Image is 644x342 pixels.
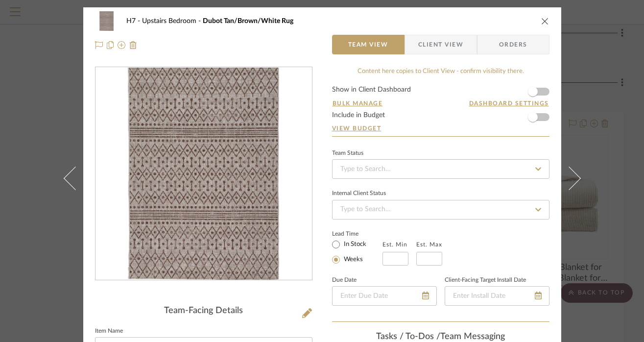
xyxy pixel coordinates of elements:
[332,191,386,196] div: Internal Client Status
[332,151,363,156] div: Team Status
[95,306,312,317] div: Team-Facing Details
[348,35,388,54] span: Team View
[332,124,549,132] a: View Budget
[445,286,549,306] input: Enter Install Date
[332,229,382,238] label: Lead Time
[469,99,549,108] button: Dashboard Settings
[382,241,407,248] label: Est. Min
[332,286,437,306] input: Enter Due Date
[376,332,440,341] span: Tasks / To-Dos /
[332,159,549,179] input: Type to Search…
[128,68,279,280] img: 6fcb38da-0b83-4f3f-adea-b39f684917f4_436x436.jpg
[203,18,293,24] span: Dubot Tan/Brown/White Rug
[95,329,123,334] label: Item Name
[126,18,142,24] span: H7
[332,67,549,76] div: Content here copies to Client View - confirm visibility there.
[416,241,442,248] label: Est. Max
[142,18,203,24] span: Upstairs Bedroom
[129,41,137,49] img: Remove from project
[488,35,538,54] span: Orders
[342,255,363,264] label: Weeks
[418,35,463,54] span: Client View
[342,240,366,249] label: In Stock
[95,68,312,280] div: 0
[332,99,383,108] button: Bulk Manage
[332,238,382,266] mat-radio-group: Select item type
[541,17,549,25] button: close
[445,278,526,283] label: Client-Facing Target Install Date
[332,278,357,283] label: Due Date
[95,11,119,31] img: 6fcb38da-0b83-4f3f-adea-b39f684917f4_48x40.jpg
[332,200,549,220] input: Type to Search…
